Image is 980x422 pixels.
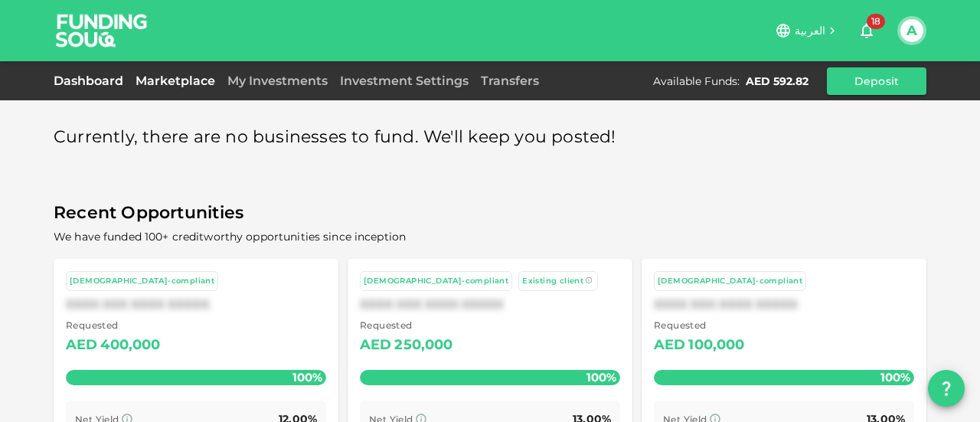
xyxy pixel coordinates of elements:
span: Recent Opportunities [54,198,926,228]
div: [DEMOGRAPHIC_DATA]-compliant [70,275,214,288]
div: XXXX XXX XXXX XXXXX [654,297,914,312]
div: 100,000 [688,333,744,358]
a: My Investments [221,74,334,88]
a: Marketplace [129,74,221,88]
a: Investment Settings [334,74,475,88]
div: AED [360,333,391,358]
div: [DEMOGRAPHIC_DATA]-compliant [364,275,508,288]
span: We have funded 100+ creditworthy opportunities since inception [54,230,406,244]
a: Dashboard [54,74,129,88]
button: 18 [851,15,882,46]
span: Requested [66,318,161,333]
div: AED 592.82 [746,74,808,89]
div: [DEMOGRAPHIC_DATA]-compliant [658,275,802,288]
a: Transfers [475,74,545,88]
button: Deposit [827,67,926,95]
span: Requested [654,318,745,333]
button: A [900,19,923,42]
button: question [928,370,965,407]
div: XXXX XXX XXXX XXXXX [66,297,326,312]
span: 18 [867,14,885,29]
div: 250,000 [394,333,452,358]
div: Available Funds : [653,74,740,89]
span: Existing client [522,276,583,286]
span: Currently, there are no businesses to fund. We'll keep you posted! [54,123,616,152]
span: العربية [795,24,825,38]
span: 100% [289,366,326,388]
div: AED [66,333,97,358]
div: 400,000 [100,333,160,358]
span: Requested [360,318,453,333]
div: XXXX XXX XXXX XXXXX [360,297,620,312]
div: AED [654,333,685,358]
span: 100% [583,366,620,388]
span: 100% [877,366,914,388]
